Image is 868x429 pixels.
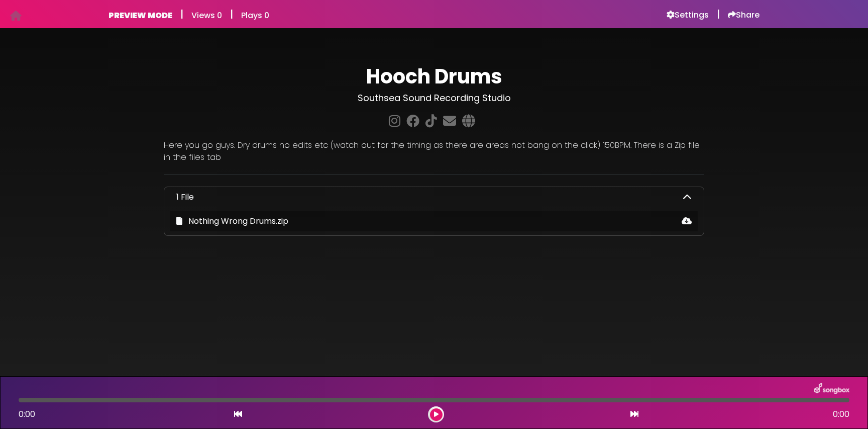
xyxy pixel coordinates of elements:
[667,10,709,20] a: Settings
[728,10,759,20] a: Share
[230,8,233,20] h5: |
[191,11,222,20] h6: Views 0
[188,215,288,227] span: Nothing Wrong Drums.zip
[164,139,704,163] p: Here you go guys. Dry drums no edits etc (watch out for the timing as there are areas not bang on...
[164,64,704,89] h1: Hooch Drums
[180,8,183,20] h5: |
[108,11,172,20] h6: PREVIEW MODE
[717,8,720,20] h5: |
[176,191,194,203] p: 1 File
[241,11,269,20] h6: Plays 0
[164,93,704,104] h3: Southsea Sound Recording Studio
